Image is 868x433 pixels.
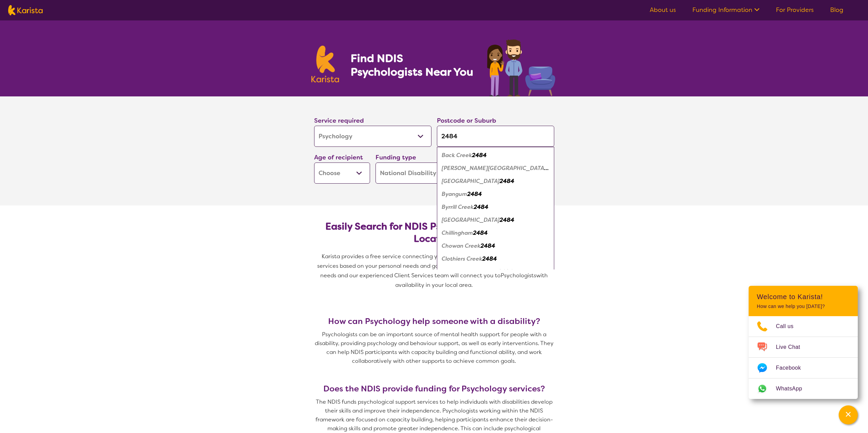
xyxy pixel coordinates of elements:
img: psychology [485,37,557,96]
div: Byrrill Creek 2484 [440,201,551,214]
ul: Choose channel [749,316,858,399]
em: 2484 [500,177,514,185]
a: Funding Information [692,6,760,14]
span: Psychologists [501,272,536,279]
a: For Providers [776,6,814,14]
span: Facebook [776,363,809,373]
div: Chillingham 2484 [440,227,551,239]
em: 2484 [467,190,482,198]
span: Live Chat [776,342,808,352]
div: Bray Park 2484 [440,162,551,175]
div: Byangum 2484 [440,188,551,201]
img: Karista logo [311,46,339,82]
em: 2484 [472,152,487,159]
em: Commissioners Creek [442,268,498,275]
a: Blog [830,6,843,14]
input: Type [437,126,554,147]
em: 2484 [498,268,513,275]
span: WhatsApp [776,384,810,394]
div: Clothiers Creek 2484 [440,252,551,265]
a: About us [650,6,676,14]
em: Byrrill Creek [442,203,474,211]
img: Karista logo [8,5,43,15]
em: [GEOGRAPHIC_DATA] [442,216,500,223]
div: Cedar Creek 2484 [440,214,551,227]
em: [GEOGRAPHIC_DATA] [442,177,500,185]
em: 2484 [500,216,514,223]
div: Channel Menu [749,286,858,399]
em: Clothiers Creek [442,255,482,262]
em: Chowan Creek [442,242,481,249]
em: 2484 [482,255,497,262]
label: Service required [314,117,364,125]
em: 2484 [473,229,488,236]
div: Back Creek 2484 [440,149,551,162]
div: Brays Creek 2484 [440,175,551,188]
em: Byangum [442,190,467,198]
h1: Find NDIS Psychologists Near You [351,51,477,79]
span: Karista provides a free service connecting you with Psychologists and other disability services b... [317,253,553,279]
label: Age of recipient [314,153,363,161]
h2: Easily Search for NDIS Psychologists by Need & Location [320,220,549,245]
em: 2484 [481,242,495,249]
em: 2484 [474,203,488,211]
h3: How can Psychology help someone with a disability? [311,316,557,326]
p: Psychologists can be an important source of mental health support for people with a disability, p... [311,330,557,366]
label: Funding type [376,153,416,161]
button: Channel Menu [839,405,858,424]
div: Chowan Creek 2484 [440,239,551,252]
em: Chillingham [442,229,473,236]
em: [PERSON_NAME][GEOGRAPHIC_DATA] [442,165,548,172]
span: Call us [776,321,802,331]
h2: Welcome to Karista! [757,293,850,301]
h3: Does the NDIS provide funding for Psychology services? [311,384,557,393]
a: Web link opens in a new tab. [749,378,858,399]
label: Postcode or Suburb [437,117,496,125]
div: Commissioners Creek 2484 [440,265,551,278]
em: Back Creek [442,152,472,159]
p: How can we help you [DATE]? [757,304,850,309]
